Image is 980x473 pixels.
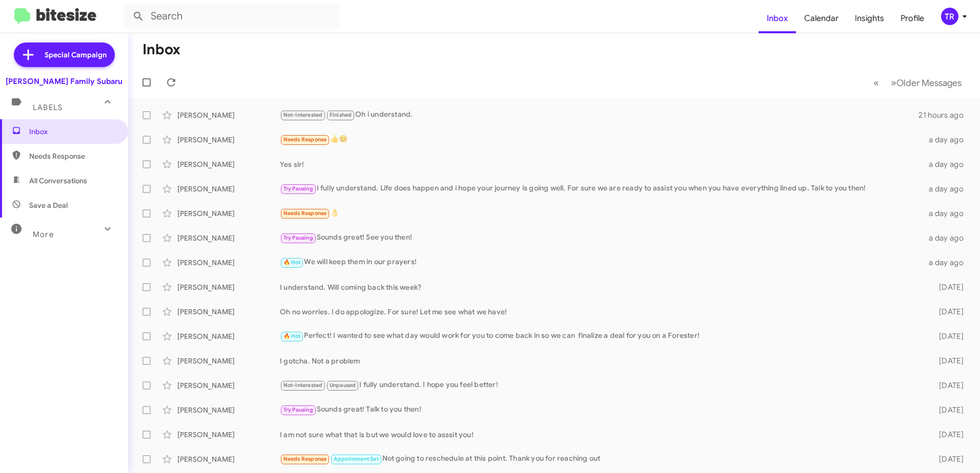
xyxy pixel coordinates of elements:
div: [PERSON_NAME] [177,331,280,341]
span: Needs Response [29,151,116,161]
div: a day ago [923,184,972,194]
div: [PERSON_NAME] [177,159,280,169]
span: All Conversations [29,176,87,186]
div: 21 hours ago [918,110,972,120]
div: [DATE] [923,356,972,366]
span: Needs Response [283,210,327,217]
div: a day ago [923,135,972,145]
span: Appointment Set [334,456,379,462]
span: Not-Interested [283,382,323,389]
div: a day ago [923,208,972,219]
button: Next [885,72,968,93]
span: Special Campaign [45,50,107,60]
span: Try Pausing [283,234,313,241]
div: I gotcha. Not a problem [280,356,923,366]
a: Inbox [759,4,796,33]
span: « [873,76,879,89]
div: [DATE] [923,380,972,391]
div: [PERSON_NAME] [177,184,280,194]
span: Older Messages [896,77,962,89]
div: a day ago [923,159,972,169]
span: Try Pausing [283,406,313,413]
span: Needs Response [283,136,327,143]
div: I fully understand. Life does happen and i hope your journey is going well. For sure we are ready... [280,183,923,195]
div: [PERSON_NAME] [177,110,280,120]
div: Sounds great! See you then! [280,232,923,244]
div: [PERSON_NAME] [177,356,280,366]
div: [PERSON_NAME] [177,208,280,219]
input: Search [124,4,339,29]
h1: Inbox [142,41,180,58]
div: [PERSON_NAME] [177,257,280,268]
span: 🔥 Hot [283,333,301,339]
div: 👍😊 [280,134,923,145]
span: » [891,76,896,89]
span: Inbox [29,126,116,137]
span: Not-Interested [283,112,323,118]
div: I understand. Will coming back this week? [280,282,923,292]
div: I am not sure what that is but we would love to asssit you! [280,429,923,440]
div: [DATE] [923,429,972,440]
span: More [33,230,54,239]
div: Sounds great! Talk to you then! [280,404,923,416]
span: Needs Response [283,456,327,462]
div: Yes sir! [280,159,923,169]
span: Unpaused [330,382,356,389]
div: a day ago [923,257,972,268]
div: I fully understand. I hope you feel better! [280,379,923,391]
span: Save a Deal [29,200,68,210]
a: Calendar [796,4,847,33]
span: Labels [33,103,63,112]
div: a day ago [923,233,972,243]
button: Previous [867,72,885,93]
div: [PERSON_NAME] [177,135,280,145]
div: [PERSON_NAME] [177,429,280,440]
div: Oh i understand. [280,109,918,121]
div: [DATE] [923,307,972,317]
span: Finished [330,112,352,118]
div: 👌 [280,207,923,219]
div: [DATE] [923,454,972,464]
div: [PERSON_NAME] [177,282,280,292]
a: Profile [892,4,932,33]
div: [PERSON_NAME] [177,405,280,415]
div: [PERSON_NAME] [177,454,280,464]
nav: Page navigation example [868,72,968,93]
div: [DATE] [923,282,972,292]
div: Oh no worries. I do appologize. For sure! Let me see what we have! [280,307,923,317]
div: [PERSON_NAME] [177,233,280,243]
button: TR [932,8,969,25]
div: [PERSON_NAME] [177,380,280,391]
div: Not going to reschedule at this point. Thank you for reaching out [280,453,923,465]
span: 🔥 Hot [283,259,301,266]
a: Insights [847,4,892,33]
div: [DATE] [923,405,972,415]
div: Perfect! I wanted to see what day would work for you to come back in so we can finalize a deal fo... [280,330,923,342]
a: Special Campaign [14,42,115,67]
div: [PERSON_NAME] Family Subaru [6,76,122,87]
div: TR [941,8,958,25]
div: We will keep them in our prayers! [280,256,923,268]
div: [PERSON_NAME] [177,307,280,317]
div: [DATE] [923,331,972,341]
span: Try Pausing [283,185,313,192]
